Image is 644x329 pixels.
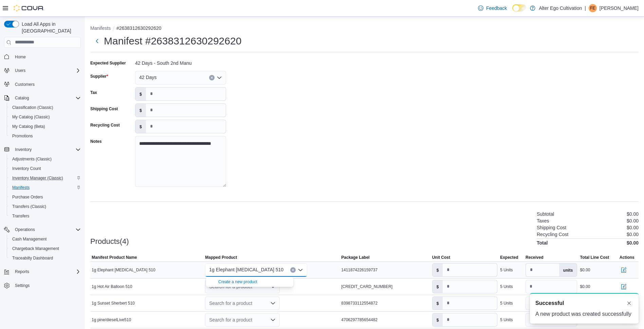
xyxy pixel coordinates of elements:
[600,4,639,12] p: [PERSON_NAME]
[15,147,32,152] span: Inventory
[135,120,146,133] label: $
[7,234,84,244] button: Cash Management
[139,73,157,81] span: 42 Days
[535,310,633,318] div: A new product was created successfully
[15,95,29,101] span: Catalog
[206,277,293,287] div: Choose from the following options
[90,237,129,246] h3: Products(4)
[341,317,378,323] span: 4706297785654482
[585,4,586,12] p: |
[4,49,81,308] nav: Complex example
[12,204,46,209] span: Transfers (Classic)
[1,225,84,234] button: Operations
[341,284,392,289] span: [CREDIT_CARD_NUMBER]
[92,255,137,260] span: Manifest Product Name
[627,211,639,217] p: $0.00
[270,301,276,306] button: Open list of options
[15,54,26,60] span: Home
[512,4,527,12] input: Dark Mode
[209,75,215,80] button: Clear input
[15,82,35,87] span: Customers
[10,235,81,243] span: Cash Management
[10,193,46,201] a: Purchase Orders
[433,264,443,276] label: $
[1,93,84,103] button: Catalog
[580,284,590,289] div: $0.00
[12,166,41,171] span: Inventory Count
[12,105,53,110] span: Classification (Classic)
[1,267,84,276] button: Reports
[15,227,35,232] span: Operations
[7,244,84,253] button: Chargeback Management
[10,212,81,220] span: Transfers
[19,21,81,34] span: Load All Apps in [GEOGRAPHIC_DATA]
[10,202,49,211] a: Transfers (Classic)
[1,79,84,89] button: Customers
[12,156,52,162] span: Adjustments (Classic)
[92,267,155,273] span: 1g Elephant [MEDICAL_DATA] 510
[535,299,564,307] span: Successful
[90,90,97,95] label: Tax
[12,146,81,154] span: Inventory
[218,279,257,285] button: Create a new product
[500,284,513,289] div: 5 Units
[90,34,104,48] button: Next
[580,267,590,273] div: $0.00
[12,194,43,200] span: Purchase Orders
[12,94,32,102] button: Catalog
[537,240,548,246] h4: Total
[500,255,518,260] span: Expected
[12,66,81,75] span: Users
[92,301,135,306] span: 1g Sunset Sherbert 510
[627,218,639,224] p: $0.00
[590,4,595,12] span: FE
[7,202,84,211] button: Transfers (Classic)
[90,106,118,112] label: Shipping Cost
[90,25,111,31] button: Manifests
[627,240,639,246] h4: $0.00
[135,88,146,100] label: $
[209,266,283,274] span: 1g Elephant [MEDICAL_DATA] 510
[10,113,53,121] a: My Catalog (Classic)
[500,267,513,273] div: 5 Units
[433,297,443,310] label: $
[10,183,32,192] a: Manifests
[90,74,108,79] label: Supplier
[10,174,66,182] a: Inventory Manager (Classic)
[10,132,36,140] a: Promotions
[10,183,81,192] span: Manifests
[116,25,161,31] button: #2638312630292620
[12,53,29,61] a: Home
[14,5,44,12] img: Cova
[12,66,28,75] button: Users
[12,226,38,234] button: Operations
[1,66,84,75] button: Users
[10,235,49,243] a: Cash Management
[12,80,37,89] a: Customers
[10,164,81,173] span: Inventory Count
[10,113,81,121] span: My Catalog (Classic)
[475,1,510,15] a: Feedback
[537,232,568,237] h6: Recycling Cost
[10,155,81,163] span: Adjustments (Classic)
[90,139,102,144] label: Notes
[7,253,84,263] button: Traceabilty Dashboard
[12,281,81,290] span: Settings
[7,192,84,202] button: Purchase Orders
[12,255,53,261] span: Traceabilty Dashboard
[7,112,84,122] button: My Catalog (Classic)
[7,164,84,173] button: Inventory Count
[10,212,32,220] a: Transfers
[10,132,81,140] span: Promotions
[7,154,84,164] button: Adjustments (Classic)
[12,124,45,129] span: My Catalog (Beta)
[12,133,33,139] span: Promotions
[12,246,59,251] span: Chargeback Management
[135,104,146,117] label: $
[15,269,29,274] span: Reports
[10,155,54,163] a: Adjustments (Classic)
[580,255,609,260] span: Total Line Cost
[104,34,241,48] h1: Manifest #2638312630292620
